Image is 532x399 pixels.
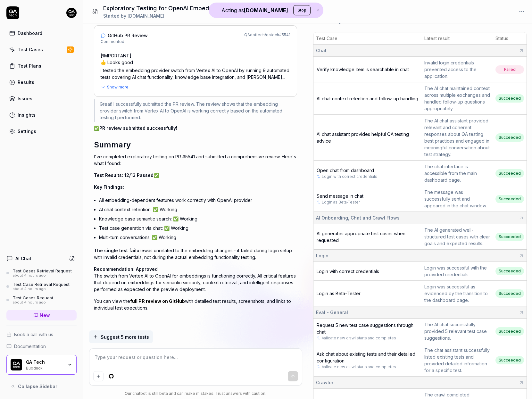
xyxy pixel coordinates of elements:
[422,32,493,45] th: Latest result
[13,273,72,278] div: about 4 hours ago
[424,347,490,374] div: The chat assistant successfully listed existing tests and provided detailed information for a spe...
[15,255,31,262] h4: AI Chat
[26,359,63,365] div: QA Tech
[424,321,490,341] div: The AI chat successfully provided 5 relevant test case suggestions.
[317,96,418,101] a: AI chat context retention and follow-up handling
[495,195,524,203] span: Succeeded
[101,334,149,340] span: Suggest 5 more tests
[495,233,524,241] span: Succeeded
[103,12,232,19] div: Started by
[424,189,490,209] div: The message was successfully sent and appeared in the chat window.
[322,335,396,341] a: Validate new crawl starts and completes
[317,322,419,341] a: Request 5 new test case suggestions through chatValidate new crawl starts and completes
[101,32,148,39] a: GitHub PR Review
[6,331,77,338] a: Book a call with us
[13,287,70,291] div: about 4 hours ago
[317,168,419,179] a: Open chat from dashboardLogin with correct credentials
[322,199,360,205] a: Login as Beta-Tester
[322,364,396,370] a: Validate new crawl starts and completes
[94,184,124,190] span: Key Findings:
[424,59,490,79] div: Invalid login credentials prevented access to the application.
[317,193,419,205] a: Send message in chatLogin as Beta-Tester
[99,214,297,223] li: Knowledge base semantic search: ✅ Working
[495,327,524,336] span: Succeeded
[424,227,490,247] div: The AI generated well-structured test cases with clear goals and expected results.
[101,67,291,80] p: I tested the embedding provider switch from Vertex AI to OpenAI by running 9 automated tests cove...
[94,172,154,178] span: Test Results: 12/13 Passed
[424,264,490,278] div: Login was successful with the provided credentials.
[13,268,72,273] div: Test Cases Retrieval Request
[495,356,524,364] span: Succeeded
[6,282,77,291] a: Test Case Retrieval Requestabout 4 hours ago
[26,365,63,370] div: Bugduck
[13,282,70,287] div: Test Case Retrieval Request
[6,109,77,121] a: Insights
[89,391,302,396] div: Our chatbot is still beta and can make mistakes. Trust answers with caution.
[130,298,185,304] a: full PR review on GitHub
[6,60,77,72] a: Test Plans
[6,355,77,375] button: QA Tech LogoQA TechBugduck
[18,30,42,37] div: Dashboard
[495,289,524,298] span: Succeeded
[316,252,328,259] span: Login
[18,112,36,118] div: Insights
[94,125,297,131] p: ✅
[94,153,297,167] p: I've completed exploratory testing on PR #5541 and submitted a comprehensive review. Here's what ...
[101,84,291,90] button: Show more
[18,79,34,86] div: Results
[317,168,374,173] span: Open chat from dashboard
[99,233,297,242] li: Multi-turn conversations: ✅ Working
[317,231,405,243] a: AI generates appropriate test cases when requested
[11,359,22,370] img: QA Tech Logo
[99,223,297,233] li: Test case generation via chat: ✅ Working
[13,295,53,300] div: Test Cases Request
[14,331,53,338] span: Book a call with us
[94,266,158,272] span: Recommendation: Approved
[6,43,77,56] a: Test Cases
[101,52,291,66] p: [!IMPORTANT] 👍 Looks good
[495,65,524,74] span: Failed
[94,298,297,311] p: You can view the with detailed test results, screenshots, and links to individual test executions.
[317,351,419,370] a: Ask chat about existing tests and their detailed configurationValidate new crawl starts and compl...
[94,266,297,293] p: The switch from Vertex AI to OpenAI for embeddings is functioning correctly. All critical feature...
[244,32,290,45] div: QAdottech / qatech # 5541
[128,13,164,19] span: [DOMAIN_NAME]
[317,131,409,144] a: AI chat assistant provides helpful QA testing advice
[99,205,297,214] li: AI chat context retention: ✅ Working
[317,322,413,335] span: Request 5 new test case suggestions through chat
[40,312,50,319] span: New
[313,32,422,45] th: Test Case
[101,39,148,45] span: Commented
[317,351,415,363] span: Ask chat about existing tests and their detailed configuration
[66,8,77,18] img: 7ccf6c19-61ad-4a6c-8811-018b02a1b829.jpg
[293,5,311,15] button: Stop
[316,309,348,316] span: Eval - General
[94,247,297,261] p: was unrelated to the embedding changes - it failed during login setup with invalid credentials, n...
[424,117,490,158] div: The AI chat assistant provided relevant and coherent responses about QA testing best practices an...
[94,172,297,179] p: ✅
[495,267,524,275] span: Succeeded
[6,76,77,88] a: Results
[317,269,379,274] span: Login with correct credentials
[317,193,363,199] span: Send message in chat
[99,195,297,205] li: All embedding-dependent features work correctly with OpenAI provider
[424,85,490,112] div: The AI chat maintained context across multiple exchanges and handled follow-up questions appropri...
[493,32,527,45] th: Status
[94,248,144,253] span: The single test failure
[322,174,377,179] a: Login with correct credentials
[6,310,77,320] a: New
[317,67,409,72] a: Verify knowledge item is searchable in chat
[93,371,104,381] button: Add attachment
[6,343,77,350] a: Documentation
[6,27,77,39] a: Dashboard
[317,291,361,296] a: Login as Beta-Tester
[6,92,77,105] a: Issues
[316,47,327,54] span: Chat
[316,214,400,221] span: AI Onboarding, Chat and Crawl Flows
[18,128,36,135] div: Settings
[495,133,524,142] span: Succeeded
